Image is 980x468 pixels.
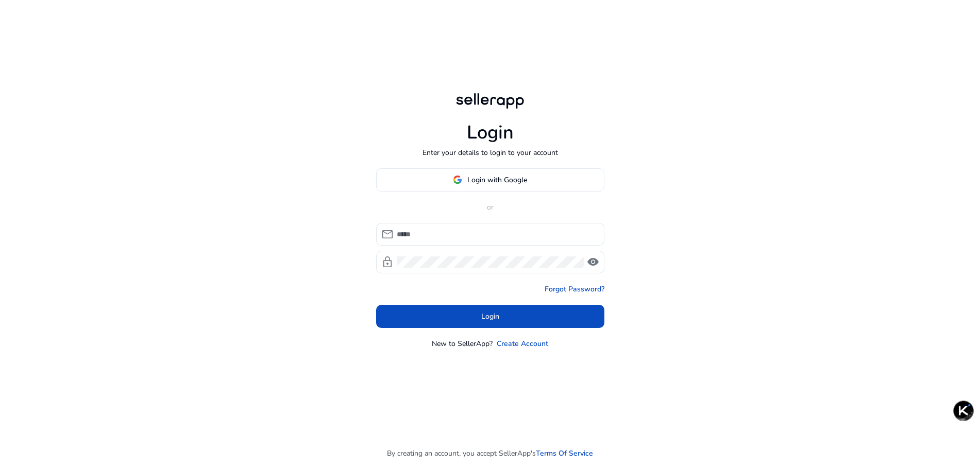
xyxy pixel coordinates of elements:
[376,305,604,328] button: Login
[381,228,394,240] span: mail
[453,175,462,184] img: google-logo.svg
[423,147,558,158] p: Enter your details to login to your account
[587,256,599,268] span: visibility
[545,284,604,294] a: Forgot Password?
[497,338,548,349] a: Create Account
[376,168,604,192] button: Login with Google
[432,338,493,349] p: New to SellerApp?
[467,122,514,144] h1: Login
[376,202,604,213] p: or
[381,256,394,268] span: lock
[467,175,527,185] span: Login with Google
[536,448,593,459] a: Terms Of Service
[481,311,499,322] span: Login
